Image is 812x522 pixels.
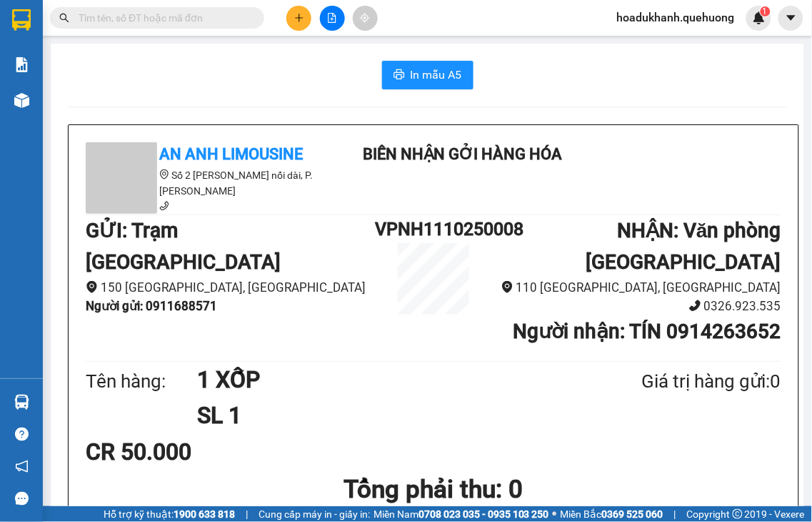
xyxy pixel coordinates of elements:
[561,506,663,522] span: Miền Bắc
[79,10,247,26] input: Tìm tên, số ĐT hoặc mã đơn
[15,460,29,473] span: notification
[246,506,248,522] span: |
[491,297,781,316] li: 0326.923.535
[14,395,29,410] img: warehouse-icon
[14,57,29,72] img: solution-icon
[360,13,370,23] span: aim
[197,362,573,398] h1: 1 XỐP
[104,506,235,522] span: Hỗ trợ kỹ thuật:
[86,367,197,396] div: Tên hàng:
[374,506,549,522] span: Miền Nam
[689,300,701,312] span: phone
[553,511,557,517] span: ⚪️
[259,506,370,522] span: Cung cấp máy in - giấy in:
[159,201,169,211] span: phone
[376,215,491,243] h1: VPNH1110250008
[418,508,549,520] strong: 0708 023 035 - 0935 103 250
[573,367,781,396] div: Giá trị hàng gửi: 0
[15,428,29,441] span: question-circle
[513,320,781,343] b: Người nhận : TÍN 0914263652
[753,11,766,24] img: icon-new-feature
[763,6,768,16] span: 1
[327,13,337,23] span: file-add
[159,145,303,163] b: An Anh Limousine
[501,281,513,293] span: environment
[411,66,462,84] span: In mẫu A5
[159,169,169,179] span: environment
[15,492,29,506] span: message
[86,470,781,509] h1: Tổng phải thu: 0
[606,9,746,26] span: hoadukhanh.quehuong
[86,299,217,313] b: Người gửi : 0911688571
[382,61,473,89] button: printerIn mẫu A5
[286,6,311,31] button: plus
[59,13,69,23] span: search
[86,167,343,199] li: Số 2 [PERSON_NAME] nối dài, P. [PERSON_NAME]
[761,6,771,16] sup: 1
[785,11,798,24] span: caret-down
[294,13,304,23] span: plus
[86,278,376,297] li: 150 [GEOGRAPHIC_DATA], [GEOGRAPHIC_DATA]
[778,6,803,31] button: caret-down
[86,434,315,470] div: CR 50.000
[86,219,281,274] b: GỬI : Trạm [GEOGRAPHIC_DATA]
[363,145,563,163] b: Biên nhận gởi hàng hóa
[197,398,573,433] h1: SL 1
[586,219,781,274] b: NHẬN : Văn phòng [GEOGRAPHIC_DATA]
[602,508,663,520] strong: 0369 525 060
[174,508,235,520] strong: 1900 633 818
[491,278,781,297] li: 110 [GEOGRAPHIC_DATA], [GEOGRAPHIC_DATA]
[12,9,31,31] img: logo-vxr
[394,69,405,82] span: printer
[353,6,378,31] button: aim
[733,509,743,519] span: copyright
[674,506,676,522] span: |
[14,93,29,108] img: warehouse-icon
[86,281,98,293] span: environment
[320,6,345,31] button: file-add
